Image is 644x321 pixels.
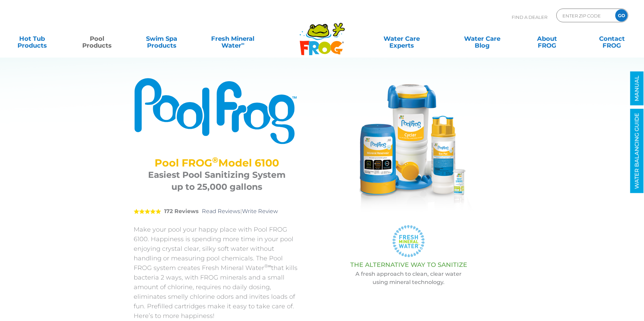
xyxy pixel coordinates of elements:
a: Water CareExperts [361,32,442,46]
p: A fresh approach to clean, clear water using mineral technology. [317,270,500,286]
sup: ® [212,155,218,165]
p: Make your pool your happy place with Pool FROG 6100. Happiness is spending more time in your pool... [134,225,300,321]
a: MANUAL [630,72,644,106]
a: AboutFROG [522,32,572,46]
h3: THE ALTERNATIVE WAY TO SANITIZE [317,261,500,268]
h2: Pool FROG Model 6100 [142,157,291,169]
div: | [134,198,300,225]
a: Fresh MineralWater∞ [201,32,264,46]
a: Hot TubProducts [7,32,57,46]
a: Write Review [242,208,278,214]
a: Swim SpaProducts [136,32,187,46]
sup: ∞ [241,41,245,46]
h3: Easiest Pool Sanitizing System up to 25,000 gallons [142,169,291,193]
a: Water CareBlog [457,32,508,46]
strong: 172 Reviews [164,208,199,214]
span: 5 [134,209,161,214]
a: PoolProducts [72,32,122,46]
sup: ®∞ [264,263,271,269]
a: WATER BALANCING GUIDE [630,109,644,193]
a: ContactFROG [587,32,637,46]
p: Find A Dealer [512,9,547,26]
img: Frog Products Logo [296,14,349,55]
img: Product Logo [134,77,300,145]
a: Read Reviews [202,208,240,214]
input: GO [615,9,628,22]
